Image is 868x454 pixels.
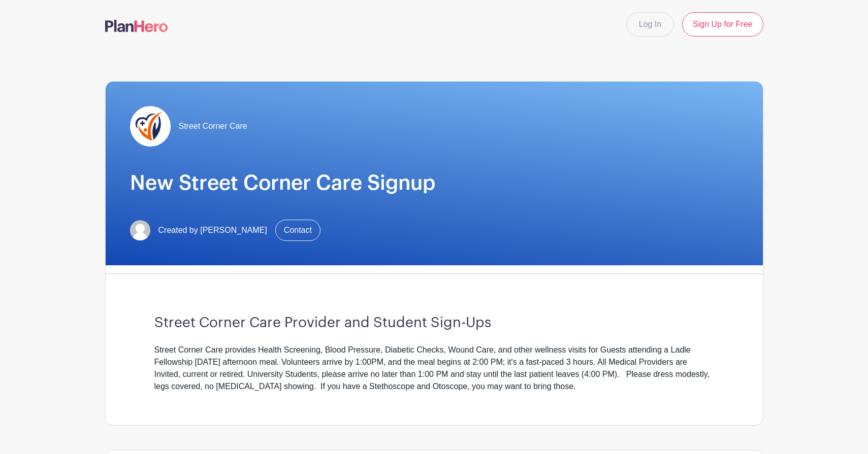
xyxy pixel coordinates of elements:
span: Street Corner Care [179,120,247,132]
a: Contact [275,220,320,241]
div: Street Corner Care provides Health Screening, Blood Pressure, Diabetic Checks, Wound Care, and ot... [154,344,714,393]
img: SCC%20PlanHero.png [130,106,171,147]
h1: New Street Corner Care Signup [130,171,738,195]
a: Sign Up for Free [682,12,763,37]
h3: Street Corner Care Provider and Student Sign-Ups [154,315,714,332]
a: Log In [626,12,674,37]
img: logo-507f7623f17ff9eddc593b1ce0a138ce2505c220e1c5a4e2b4648c50719b7d32.svg [105,20,168,32]
img: default-ce2991bfa6775e67f084385cd625a349d9dcbb7a52a09fb2fda1e96e2d18dcdb.png [130,220,150,240]
span: Created by [PERSON_NAME] [158,224,267,236]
